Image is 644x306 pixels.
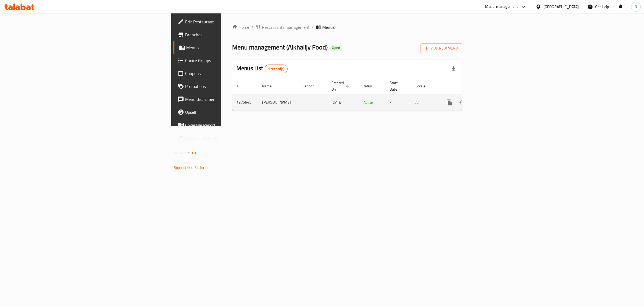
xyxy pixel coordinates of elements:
a: Branches [173,28,279,41]
span: 1 record(s) [265,66,288,72]
span: N [635,4,637,10]
span: Menu disclaimer [185,96,275,102]
span: Open [330,45,342,50]
span: Promotions [185,83,275,90]
div: Open [330,45,342,51]
div: [GEOGRAPHIC_DATA] [543,4,579,10]
a: Restaurants management [255,24,310,30]
a: Grocery Checklist [173,131,279,144]
li: / [312,24,314,30]
div: Menu-management [485,3,518,10]
a: Edit Restaurant [173,15,279,28]
span: Locale [415,83,432,89]
a: Coverage Report [173,119,279,131]
span: Get support on: [174,159,199,166]
span: Start Date [390,80,405,92]
span: Upsell [185,109,275,115]
a: Menu disclaimer [173,93,279,106]
span: Choice Groups [185,57,275,64]
span: Coupons [185,70,275,77]
span: Branches [185,31,275,38]
span: 1.0.0 [188,150,196,156]
span: Edit Restaurant [185,19,275,25]
span: Menus [186,44,275,51]
a: Menus [173,41,279,54]
a: Support.OpsPlatform [174,164,208,171]
span: Active [361,99,375,106]
div: Total records count [265,65,288,73]
span: Created On [331,80,351,92]
a: Choice Groups [173,54,279,67]
button: Change Status [456,96,469,109]
span: Restaurants management [262,24,310,30]
button: Add New Menu [420,43,462,53]
td: All [411,94,439,111]
span: [DATE] [331,99,342,106]
span: Menu management ( Alkhalijy Food ) [232,41,328,53]
a: Upsell [173,106,279,119]
span: Grocery Checklist [185,135,275,141]
span: Coverage Report [185,122,275,128]
div: Export file [447,62,460,75]
span: Status [361,83,379,89]
button: more [443,96,456,109]
th: Actions [439,78,499,94]
nav: breadcrumb [232,24,462,30]
td: - [385,94,411,111]
a: Promotions [173,80,279,93]
span: Name [262,83,279,89]
a: Coupons [173,67,279,80]
span: Menus [322,24,335,30]
h2: Menus List [236,64,288,73]
span: Version: [174,150,187,156]
table: enhanced table [232,78,499,111]
span: Vendor [302,83,321,89]
div: Active [361,99,375,106]
span: Add New Menu [425,45,458,52]
span: ID [236,83,247,89]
